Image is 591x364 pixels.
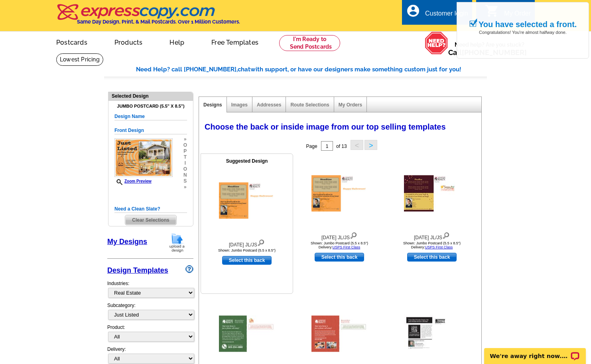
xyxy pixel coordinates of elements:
[107,238,147,246] a: My Designs
[226,158,268,164] b: Suggested Design
[114,179,152,183] a: Zoom Preview
[167,232,187,253] img: upload-design
[199,32,271,51] a: Free Templates
[183,160,187,166] span: i
[183,172,187,178] span: n
[404,315,460,353] img: Black QR
[425,31,448,55] img: help
[203,238,291,248] div: [DATE] JL/JS
[351,140,363,150] button: <
[203,248,291,252] div: Shown: Jumbo Postcard (5.5 x 8.5")
[425,10,468,21] div: Customer login
[157,32,197,51] a: Help
[77,19,240,25] h4: Same Day Design, Print, & Mail Postcards. Over 1 Million Customers.
[404,175,460,212] img: Thanksgiving JL/JS
[469,18,477,27] img: check_mark.png
[107,302,193,324] div: Subcategory:
[425,245,453,249] a: USPS First Class
[107,276,193,302] div: Industries:
[257,102,281,108] a: Addresses
[311,175,367,212] img: Halloween JL/JS
[479,22,567,35] span: Congratulations! You're almost halfway done.
[336,144,347,149] span: of 13
[231,102,248,108] a: Images
[125,215,176,225] span: Clear Selections
[238,66,250,73] span: chat
[114,104,187,109] h4: Jumbo Postcard (5.5" x 8.5")
[183,184,187,190] span: »
[479,339,591,364] iframe: LiveChat chat widget
[183,148,187,154] span: p
[183,142,187,148] span: o
[114,205,187,213] h5: Need a Clean Slate?
[364,140,377,150] button: >
[56,10,240,25] a: Same Day Design, Print, & Mail Postcards. Over 1 Million Customers.
[43,32,100,51] a: Postcards
[114,113,187,120] h5: Design Name
[205,122,446,131] span: Choose the back or inside image from our top selling templates
[442,230,450,239] img: view design details
[257,238,265,246] img: view design details
[183,154,187,160] span: t
[448,48,527,57] span: Call
[219,183,275,219] img: Halloween JL/JS
[114,138,173,177] img: GENPJFhalloweenJLJS_SAMPLE.jpg
[339,102,362,108] a: My Orders
[185,265,193,273] img: design-wizard-help-icon.png
[203,102,222,108] a: Designs
[388,230,476,241] div: [DATE] JL/JS
[479,20,577,29] h1: You have selected a front.
[107,266,168,274] a: Design Templates
[350,230,357,239] img: view design details
[114,127,187,134] h5: Front Design
[333,245,361,249] a: USPS First Class
[183,136,187,142] span: »
[448,41,531,57] span: Need help? Are you stuck?
[311,316,367,352] img: One Pic Fall
[102,32,156,51] a: Products
[407,253,457,262] a: use this design
[108,92,193,100] div: Selected Design
[222,256,272,265] a: use this design
[406,4,420,18] i: account_circle
[219,316,275,352] img: Three Pic Fall
[136,65,487,74] div: Need Help? call [PHONE_NUMBER], with support, or have our designers make something custom just fo...
[290,102,329,108] a: Route Selections
[183,178,187,184] span: s
[388,241,476,249] div: Shown: Jumbo Postcard (5.5 x 8.5") Delivery:
[183,166,187,172] span: o
[306,144,317,149] span: Page
[406,9,468,19] a: account_circle Customer login
[295,241,383,249] div: Shown: Jumbo Postcard (5.5 x 8.5") Delivery:
[107,324,193,346] div: Product:
[295,230,383,241] div: [DATE] JL/JS
[315,253,364,262] a: use this design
